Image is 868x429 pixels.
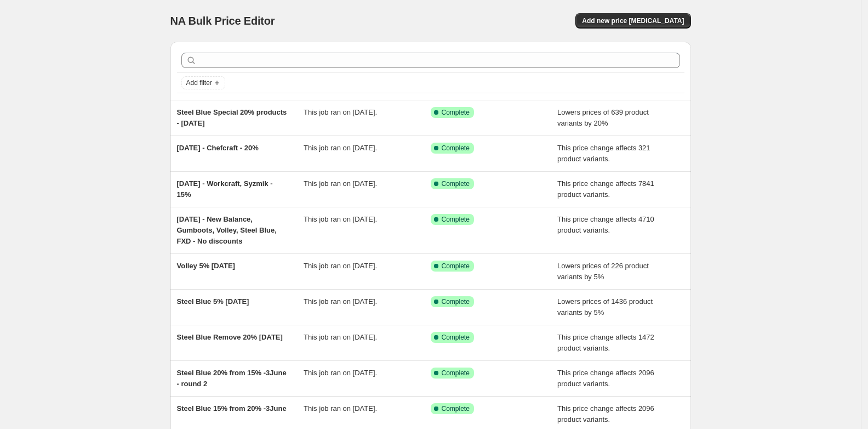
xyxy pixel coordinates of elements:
[304,333,377,341] span: This job ran on [DATE].
[557,215,654,234] span: This price change affects 4710 product variants.
[442,215,470,224] span: Complete
[177,404,287,413] span: Steel Blue 15% from 20% -3June
[557,297,653,317] span: Lowers prices of 1436 product variants by 5%
[304,144,377,152] span: This job ran on [DATE].
[557,404,654,424] span: This price change affects 2096 product variants.
[442,262,470,270] span: Complete
[304,179,377,188] span: This job ran on [DATE].
[442,108,470,117] span: Complete
[177,215,277,245] span: [DATE] - New Balance, Gumboots, Volley, Steel Blue, FXD - No discounts
[557,108,649,127] span: Lowers prices of 639 product variants by 20%
[177,144,259,152] span: [DATE] - Chefcraft - 20%
[442,297,470,306] span: Complete
[557,369,654,388] span: This price change affects 2096 product variants.
[304,404,377,413] span: This job ran on [DATE].
[442,333,470,342] span: Complete
[304,297,377,306] span: This job ran on [DATE].
[304,369,377,377] span: This job ran on [DATE].
[304,262,377,270] span: This job ran on [DATE].
[442,179,470,188] span: Complete
[557,333,654,352] span: This price change affects 1472 product variants.
[557,262,649,281] span: Lowers prices of 226 product variants by 5%
[177,179,273,199] span: [DATE] - Workcraft, Syzmik - 15%
[186,78,212,87] span: Add filter
[170,15,275,27] span: NA Bulk Price Editor
[582,16,684,25] span: Add new price [MEDICAL_DATA]
[181,76,225,89] button: Add filter
[575,13,690,29] button: Add new price [MEDICAL_DATA]
[177,369,287,388] span: Steel Blue 20% from 15% -3June - round 2
[442,144,470,153] span: Complete
[177,333,283,341] span: Steel Blue Remove 20% [DATE]
[304,215,377,223] span: This job ran on [DATE].
[557,179,654,199] span: This price change affects 7841 product variants.
[442,369,470,377] span: Complete
[557,144,650,163] span: This price change affects 321 product variants.
[442,404,470,413] span: Complete
[177,262,235,270] span: Volley 5% [DATE]
[177,297,249,306] span: Steel Blue 5% [DATE]
[304,108,377,116] span: This job ran on [DATE].
[177,108,287,127] span: Steel Blue Special 20% products - [DATE]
